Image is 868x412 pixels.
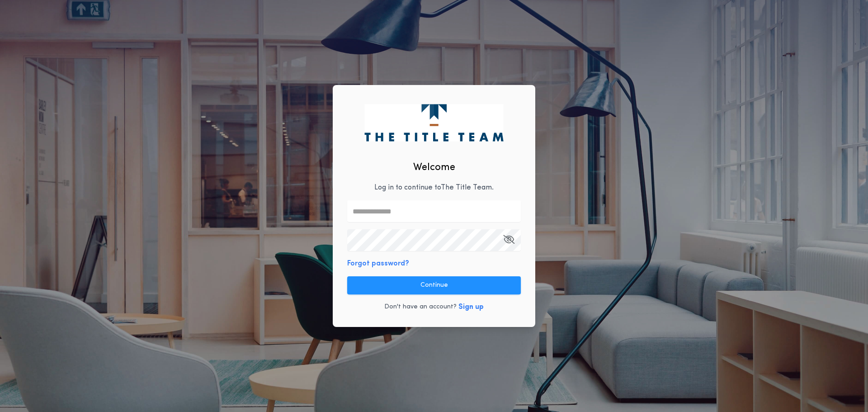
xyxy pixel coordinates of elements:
[347,258,409,269] button: Forgot password?
[374,182,494,193] p: Log in to continue to The Title Team .
[413,160,455,175] h2: Welcome
[384,303,457,312] p: Don't have an account?
[458,302,484,313] button: Sign up
[347,276,521,294] button: Continue
[364,104,503,141] img: logo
